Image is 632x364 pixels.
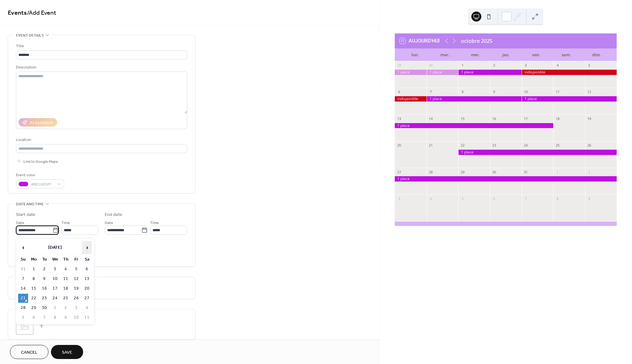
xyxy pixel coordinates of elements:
div: 4 [429,196,433,201]
span: / Add Event [27,7,56,19]
span: ‹ [18,241,28,254]
td: 9 [61,313,71,322]
div: octobre 2025 [461,37,492,45]
div: Title [16,43,186,49]
div: 1 place [395,123,553,128]
span: Time [150,220,159,226]
td: 18 [61,284,71,293]
button: Cancel [10,345,48,359]
div: End date [105,212,122,218]
th: Su [18,255,28,264]
td: 6 [29,313,39,322]
div: 1 [555,170,560,174]
th: [DATE] [29,241,81,254]
td: 8 [29,274,39,283]
div: 29 [460,170,465,174]
td: 4 [82,303,92,312]
td: 31 [18,265,28,274]
div: 5 [460,196,465,201]
div: 3 [397,196,401,201]
td: 9 [39,274,49,283]
td: 16 [39,284,49,293]
div: Description [16,64,186,71]
td: 17 [50,284,60,293]
div: ; [16,317,33,335]
th: We [50,255,60,264]
td: 7 [18,274,28,283]
div: 9 [587,196,592,201]
td: 5 [71,265,81,274]
span: Cancel [21,349,38,356]
div: 22 [460,143,465,148]
td: 24 [50,294,60,303]
div: 10 [524,90,528,94]
div: 20 [397,143,401,148]
div: indisponible [522,70,617,75]
td: 11 [61,274,71,283]
td: 12 [71,274,81,283]
td: 27 [82,294,92,303]
td: 7 [39,313,49,322]
td: 10 [71,313,81,322]
th: Th [61,255,71,264]
td: 10 [50,274,60,283]
div: indisponible [395,96,426,102]
div: 3 [524,63,528,68]
span: Save [62,349,72,356]
div: 9 [492,90,496,94]
div: 12 [587,90,592,94]
div: 25 [555,143,560,148]
td: 29 [29,303,39,312]
span: Time [61,220,70,226]
td: 3 [71,303,81,312]
div: 11 [555,90,560,94]
td: 30 [39,303,49,312]
div: dim. [581,49,612,61]
div: 1 place [522,96,617,102]
td: 2 [39,265,49,274]
div: mar. [430,49,460,61]
div: 31 [524,170,528,174]
div: 30 [429,63,433,68]
div: 23 [492,143,496,148]
div: 15 [460,116,465,121]
span: Link to Google Maps [23,158,58,165]
div: 5 [587,63,592,68]
div: mer. [460,49,491,61]
div: 24 [524,143,528,148]
div: 17 [524,116,528,121]
td: 8 [50,313,60,322]
div: 1 place [458,150,617,155]
div: 21 [429,143,433,148]
div: 13 [397,116,401,121]
div: 1 place [395,176,617,182]
td: 6 [82,265,92,274]
span: › [82,241,92,254]
div: 18 [555,116,560,121]
div: 1 place [427,70,458,75]
span: Event details [16,32,44,39]
td: 1 [29,265,39,274]
th: Tu [39,255,49,264]
td: 21 [18,294,28,303]
td: 4 [61,265,71,274]
div: 1 place [458,70,522,75]
a: Events [8,7,27,19]
td: 25 [61,294,71,303]
td: 13 [82,274,92,283]
span: #BD10E0FF [31,181,54,188]
td: 3 [50,265,60,274]
div: 28 [429,170,433,174]
td: 5 [18,313,28,322]
th: Fr [71,255,81,264]
div: Event color [16,172,63,178]
div: 1 place [395,70,426,75]
td: 19 [71,284,81,293]
div: jeu. [491,49,521,61]
div: 6 [397,90,401,94]
div: Start date [16,212,35,218]
td: 20 [82,284,92,293]
th: Mo [29,255,39,264]
td: 2 [61,303,71,312]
